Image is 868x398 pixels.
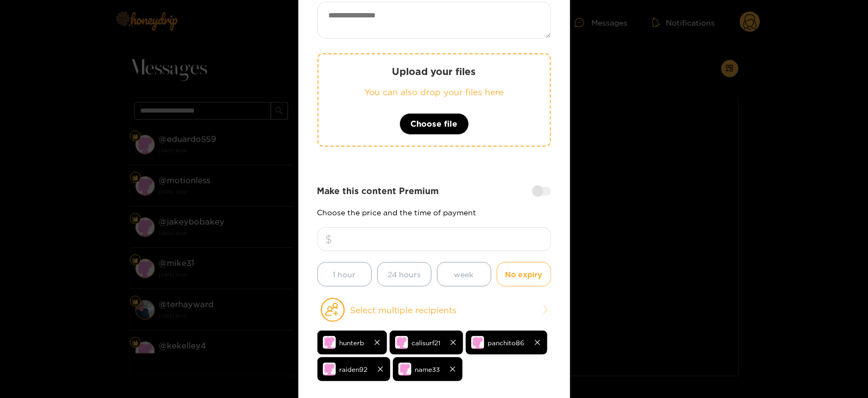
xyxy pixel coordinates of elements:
[340,363,368,376] span: raiden92
[317,297,551,322] button: Select multiple recipients
[317,208,551,216] p: Choose the price and the time of payment
[497,262,551,287] button: No expiry
[340,65,528,78] p: Upload your files
[333,268,356,281] span: 1 hour
[323,336,336,349] img: no-avatar.png
[411,117,458,130] span: Choose file
[471,336,484,349] img: no-avatar.png
[505,268,542,281] span: No expiry
[399,113,469,135] button: Choose file
[398,363,411,376] img: no-avatar.png
[340,86,528,98] p: You can also drop your files here
[488,337,525,349] span: panchito86
[437,262,491,287] button: week
[412,337,441,349] span: calisurf21
[388,268,421,281] span: 24 hours
[454,268,474,281] span: week
[317,262,372,287] button: 1 hour
[317,185,439,197] strong: Make this content Premium
[395,336,408,349] img: no-avatar.png
[415,363,440,376] span: name33
[340,337,365,349] span: hunterb
[377,262,432,287] button: 24 hours
[323,363,336,376] img: no-avatar.png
